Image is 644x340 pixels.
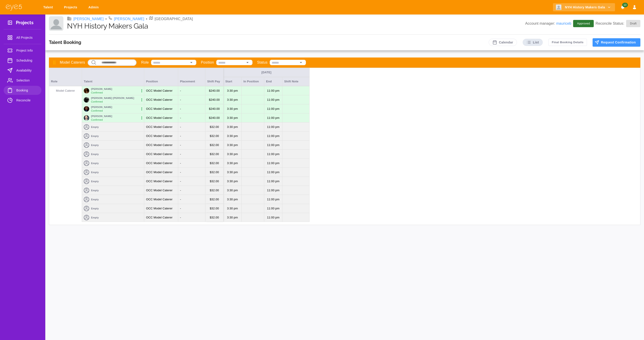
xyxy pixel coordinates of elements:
p: 11:00 PM [264,106,283,112]
p: 11:00 PM [264,142,283,148]
p: 11:00 PM [264,124,283,130]
a: Scheduling [4,56,41,65]
h3: Talent Booking [49,40,81,45]
p: Empty [91,179,99,183]
p: $ 32.00 [210,134,219,138]
p: Empty [91,143,99,147]
p: [PERSON_NAME] [91,114,112,118]
div: End [264,77,282,86]
button: Notifications [619,3,627,12]
li: • [106,16,107,22]
div: Shift Pay [205,68,223,86]
p: $ 32.00 [210,197,219,202]
p: OCC Model Caterer [146,143,173,147]
span: Scheduling [16,58,38,63]
p: Confirmed [91,118,103,122]
p: Empty [91,134,99,138]
p: OCC Model Caterer [146,179,173,184]
p: Empty [91,215,99,219]
img: b7a29bc0-2456-11f0-9cac-2be69bdfcf08 [84,106,89,112]
p: Empty [91,197,99,201]
p: 3:30 PM [224,142,241,148]
p: 11:00 PM [264,88,283,94]
p: - [180,152,181,156]
p: $ 240.00 [209,89,220,93]
button: NYH History Makers Gala [553,3,615,12]
p: Model Caterer [49,88,82,93]
p: Empty [91,188,99,192]
p: OCC Model Caterer [146,215,173,220]
span: Approved [574,21,593,26]
p: OCC Model Caterer [146,116,173,120]
p: 11:00 PM [264,206,283,211]
a: Talent [40,3,58,12]
p: OCC Model Caterer [146,161,173,165]
p: 11:00 PM [264,196,283,202]
a: [PERSON_NAME] [73,16,104,22]
button: Open [298,59,304,66]
p: Status [257,60,267,65]
p: Empty [91,125,99,129]
p: 11:00 PM [264,215,283,220]
p: 3:30 PM [224,88,241,94]
p: - [180,197,181,202]
img: ff937e70-ab59-11ef-9284-e5c13e26f8f3 [84,97,89,103]
a: Reconcile [4,96,41,105]
p: - [180,134,181,138]
img: Client logo [556,5,561,10]
p: Account manager: [525,21,571,26]
button: Open [188,59,195,66]
button: Open [244,59,251,66]
p: OCC Model Caterer [146,89,173,93]
p: Model Caterers [60,60,85,65]
p: - [180,161,181,165]
p: Confirmed [91,109,103,113]
span: Draft [627,21,639,26]
p: [GEOGRAPHIC_DATA] [155,16,193,22]
p: Empty [91,170,99,174]
p: 3:30 PM [224,124,241,130]
div: Talent [82,68,144,86]
div: Placement [178,68,205,86]
p: 11:00 PM [264,160,283,166]
p: 3:30 PM [224,115,241,121]
p: Empty [91,152,99,156]
h3: Projects [16,20,34,27]
a: Projects [61,3,82,12]
p: - [180,107,181,111]
h1: NYH History Makers Gala [67,22,525,30]
span: All Projects [16,35,38,40]
p: - [180,179,181,184]
p: 3:30 PM [224,187,241,193]
p: Confirmed [91,100,103,104]
div: Shift Note [282,77,310,86]
p: $ 32.00 [210,161,219,165]
div: In Position [242,77,264,86]
img: 83e41d60-29e5-11f0-9cac-2be69bdfcf08 [84,115,89,121]
p: $ 240.00 [209,116,220,120]
a: Admin [85,3,103,12]
p: 3:30 PM [224,196,241,202]
p: - [180,89,181,93]
p: OCC Model Caterer [146,152,173,156]
p: $ 240.00 [209,107,220,111]
p: $ 240.00 [209,98,220,102]
p: $ 32.00 [210,215,219,220]
p: - [180,116,181,120]
p: 11:00 PM [264,97,283,103]
p: 3:30 PM [224,151,241,157]
p: [PERSON_NAME] [91,105,112,109]
span: Selection [16,78,38,83]
div: Role [49,68,82,86]
span: Booking [16,88,38,93]
p: [PERSON_NAME] [91,87,112,91]
p: 11:00 PM [264,178,283,184]
p: Reconcile Status: [596,20,640,27]
p: Position [201,60,214,65]
span: Reconcile [16,98,38,103]
img: Client logo [49,16,63,31]
button: Request Confirmation [593,38,640,47]
p: Confirmed [91,91,103,95]
p: OCC Model Caterer [146,188,173,193]
p: 3:30 PM [224,106,241,112]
